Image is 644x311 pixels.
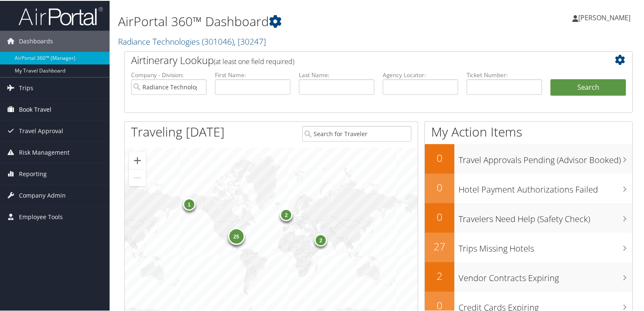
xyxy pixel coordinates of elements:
[383,70,458,78] label: Agency Locator:
[425,268,454,282] h2: 2
[19,30,53,51] span: Dashboards
[19,184,66,205] span: Company Admin
[459,267,632,283] h3: Vendor Contracts Expiring
[425,232,632,261] a: 27Trips Missing Hotels
[129,169,146,185] button: Zoom out
[459,149,632,165] h3: Travel Approvals Pending (Advisor Booked)
[578,12,631,21] span: [PERSON_NAME]
[214,56,294,65] span: (at least one field required)
[280,207,292,220] div: 2
[182,197,195,210] div: 1
[19,206,63,227] span: Employee Tools
[131,122,225,140] h1: Traveling [DATE]
[425,150,454,164] h2: 0
[459,238,632,254] h3: Trips Missing Hotels
[467,70,542,78] label: Ticket Number:
[228,227,244,244] div: 25
[425,209,454,223] h2: 0
[19,120,63,141] span: Travel Approval
[129,151,146,168] button: Zoom in
[234,35,266,46] span: , [ 30247 ]
[202,35,234,46] span: ( 301046 )
[572,4,639,29] a: [PERSON_NAME]
[425,122,632,140] h1: My Action Items
[425,180,454,194] h2: 0
[19,141,70,162] span: Risk Management
[118,12,465,29] h1: AirPortal 360™ Dashboard
[425,173,632,202] a: 0Hotel Payment Authorizations Failed
[459,208,632,224] h3: Travelers Need Help (Safety Check)
[425,239,454,253] h2: 27
[302,125,412,141] input: Search for Traveler
[19,98,51,119] span: Book Travel
[19,77,33,98] span: Trips
[550,78,626,95] button: Search
[425,202,632,232] a: 0Travelers Need Help (Safety Check)
[459,179,632,195] h3: Hotel Payment Authorizations Failed
[299,70,374,78] label: Last Name:
[314,233,327,246] div: 2
[425,143,632,173] a: 0Travel Approvals Pending (Advisor Booked)
[118,35,266,46] a: Radiance Technologies
[19,5,103,25] img: airportal-logo.png
[131,70,207,78] label: Company - Division:
[425,261,632,291] a: 2Vendor Contracts Expiring
[215,70,290,78] label: First Name:
[19,163,47,184] span: Reporting
[131,52,584,67] h2: Airtinerary Lookup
